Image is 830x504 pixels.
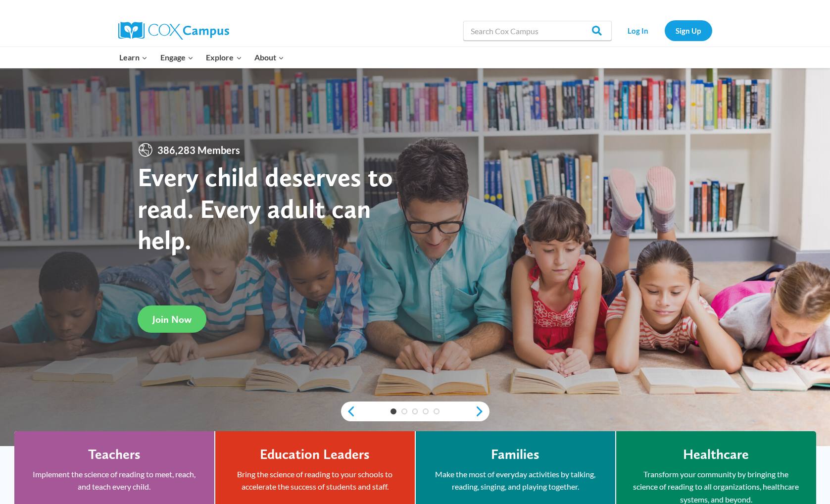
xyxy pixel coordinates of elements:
div: content slider buttons [341,402,489,421]
span: 386,283 Members [153,142,244,158]
p: Make the most of everyday activities by talking, reading, singing, and playing together. [431,468,600,493]
p: Implement the science of reading to meet, reach, and teach every child. [29,468,199,493]
a: next [475,405,489,417]
a: Sign Up [665,20,712,41]
span: Learn [119,51,147,64]
strong: Every child deserves to read. Every adult can help. [138,161,393,255]
h4: Education Leaders [260,446,370,463]
h4: Families [491,446,539,463]
a: 2 [401,408,407,414]
span: Engage [160,51,194,64]
p: Bring the science of reading to your schools to accelerate the success of students and staff. [230,468,400,493]
a: 4 [423,408,429,414]
a: previous [341,405,356,417]
h4: Teachers [88,446,141,463]
a: 5 [434,408,439,414]
a: 3 [412,408,418,414]
a: Join Now [138,305,206,333]
nav: Primary Navigation [113,47,291,68]
nav: Secondary Navigation [617,20,712,41]
span: About [254,51,284,64]
a: 1 [391,408,396,414]
a: Log In [617,20,660,41]
span: Join Now [152,313,192,325]
input: Search Cox Campus [463,21,612,41]
h4: Healthcare [683,446,749,463]
span: Explore [206,51,242,64]
img: Cox Campus [118,22,229,40]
